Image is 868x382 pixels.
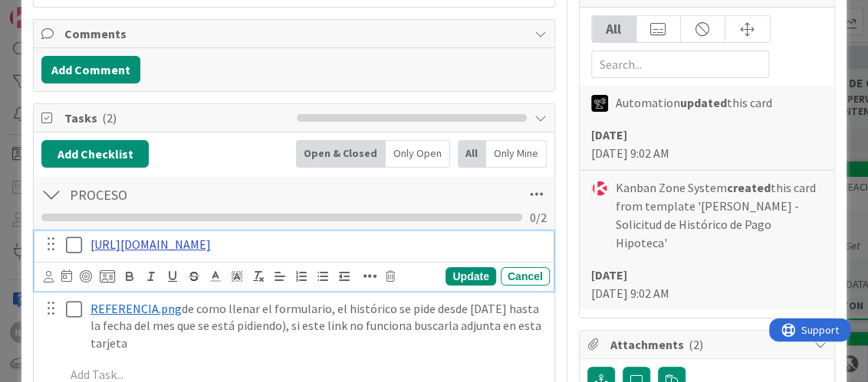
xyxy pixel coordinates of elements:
[41,140,149,168] button: Add Checklist
[90,237,211,252] a: [URL][DOMAIN_NAME]
[592,16,636,42] div: All
[616,93,772,112] span: Automation this card
[41,56,140,83] button: Add Comment
[102,110,117,126] span: ( 2 )
[591,266,823,302] div: [DATE] 9:02 AM
[591,51,769,78] input: Search...
[64,24,526,43] span: Comments
[616,178,823,252] span: Kanban Zone System this card from template '[PERSON_NAME] - Solicitud de Histórico de Pago Hipoteca'
[386,140,450,168] div: Only Open
[591,127,627,142] b: [DATE]
[610,335,807,354] span: Attachments
[501,267,550,286] div: Cancel
[32,2,70,21] span: Support
[591,267,627,282] b: [DATE]
[486,140,547,168] div: Only Mine
[90,301,182,316] span: REFERENCIA.png
[680,95,727,110] b: updated
[591,126,823,162] div: [DATE] 9:02 AM
[296,140,386,168] div: Open & Closed
[689,337,703,352] span: ( 2 )
[64,181,383,208] input: Add Checklist...
[591,180,608,197] img: KS
[530,208,547,227] span: 0 / 2
[90,300,544,352] p: de como llenar el formulario, el histórico se pide desde [DATE] hasta la fecha del mes que se est...
[727,180,771,195] b: created
[446,267,495,286] div: Update
[458,140,486,168] div: All
[64,109,288,127] span: Tasks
